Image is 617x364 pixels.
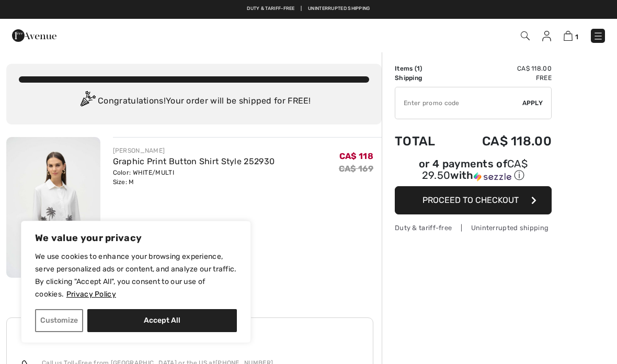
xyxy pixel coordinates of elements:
div: or 4 payments ofCA$ 29.50withSezzle Click to learn more about Sezzle [395,159,552,186]
td: Free [452,73,552,83]
button: Customize [35,309,83,332]
div: We value your privacy [21,221,251,343]
a: 1 [564,29,578,42]
td: Items ( ) [395,64,452,73]
span: CA$ 118 [339,151,373,161]
span: Proceed to Checkout [422,195,519,205]
img: Search [521,31,530,40]
td: CA$ 118.00 [452,123,552,159]
span: | [334,5,335,13]
img: Congratulation2.svg [77,91,98,112]
a: Privacy Policy [66,289,117,299]
td: Shipping [395,73,452,83]
a: Graphic Print Button Shirt Style 252930 [113,156,275,166]
img: My Info [542,31,551,41]
p: We use cookies to enhance your browsing experience, serve personalized ads or content, and analyz... [35,251,237,301]
a: Free Returns [341,5,376,13]
div: Color: WHITE/MULTI Size: M [113,168,275,187]
img: 1ère Avenue [12,25,56,46]
a: 1ère Avenue [12,30,56,40]
td: Total [395,123,452,159]
img: Menu [593,31,603,41]
s: CA$ 169 [339,164,373,174]
button: Proceed to Checkout [395,186,552,214]
div: [PERSON_NAME] [113,146,275,155]
span: CA$ 29.50 [422,157,528,181]
p: We value your privacy [35,232,237,244]
img: Sezzle [474,172,511,181]
td: CA$ 118.00 [452,64,552,73]
div: Duty & tariff-free | Uninterrupted shipping [395,223,552,233]
div: Congratulations! Your order will be shipped for FREE! [19,91,369,112]
span: 1 [417,65,420,72]
span: 1 [575,33,578,41]
img: Shopping Bag [564,31,573,41]
img: Graphic Print Button Shirt Style 252930 [6,137,100,278]
button: Accept All [87,309,237,332]
input: Promo code [395,87,522,119]
a: Free shipping on orders over $99 [241,5,328,13]
span: Apply [522,98,543,108]
div: or 4 payments of with [395,159,552,183]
